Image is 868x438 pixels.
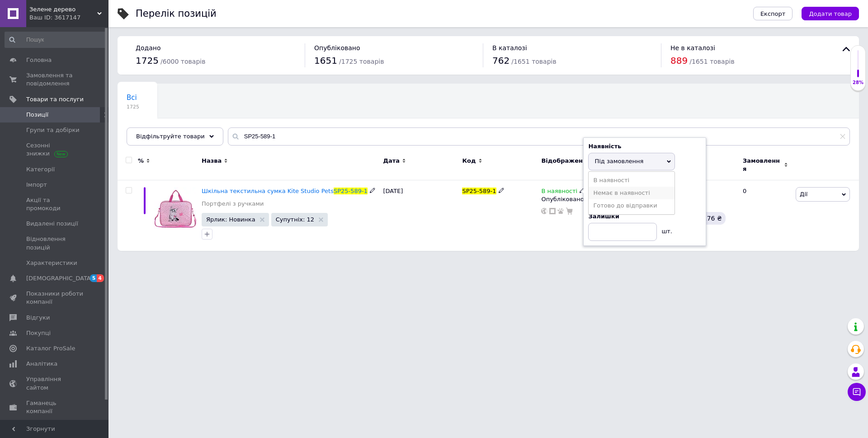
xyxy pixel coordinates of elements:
span: Каталог ProSale [26,344,75,353]
span: / 1651 товарів [511,58,556,65]
span: Товари та послуги [26,95,84,104]
span: Показники роботи компанії [26,290,84,306]
span: Дата [383,157,400,165]
span: Експорт [760,10,786,17]
span: Категорії [26,165,55,174]
span: / 1651 товарів [689,58,734,65]
span: 4 [97,274,104,282]
span: Ярлик: Новинка [206,217,255,222]
span: Шкільна текстильна сумка Kite Studio Pets [202,188,334,194]
span: Під замовлення [594,158,643,165]
span: Замовлення та повідомлення [26,71,84,88]
div: [DATE] [381,180,460,251]
div: 0 [737,180,793,251]
span: Групи та добірки [26,126,80,134]
span: Відображення [541,157,590,165]
span: Опубліковано [314,44,360,52]
span: 889 [670,55,688,66]
span: 5 [90,274,97,282]
span: 10.52%, 45.76 ₴ [669,215,722,222]
div: Перелік позицій [136,9,217,19]
span: Відгуки [26,314,50,322]
li: Готово до відправки [589,199,675,212]
span: Додано [136,44,160,52]
span: 1725 [136,55,159,66]
span: [DEMOGRAPHIC_DATA] [26,274,93,283]
span: Імпорт [26,181,47,189]
span: / 1725 товарів [339,58,384,65]
input: Пошук по назві позиції, артикулу і пошуковим запитам [228,127,850,146]
span: Замовлення [743,157,782,173]
div: 28% [851,80,865,86]
span: Головна [26,56,52,64]
div: шт. [657,223,675,235]
span: Покупці [26,329,51,337]
span: SP25-589-1 [334,188,368,194]
span: Управління сайтом [26,375,84,391]
span: Зелене дерево [29,5,97,14]
a: Портфелі з ручками [202,200,264,208]
span: SP25-589-1 [462,188,496,194]
li: В наявності [589,174,675,187]
div: Залишки [588,212,701,221]
span: Супутніх: 12 [276,217,314,222]
li: Немає в наявності [589,187,675,199]
span: Аналітика [26,360,57,368]
span: 1651 [314,55,337,66]
span: / 6000 товарів [160,58,205,65]
span: % [138,157,144,165]
span: Акції та промокоди [26,196,84,212]
span: Додати товар [809,10,852,17]
input: Пошук [5,32,107,48]
span: Сезонні знижки [26,141,84,158]
span: 1725 [127,104,139,110]
span: Назва [202,157,222,165]
button: Додати товар [802,7,859,20]
span: Відновлення позицій [26,235,84,251]
span: Характеристики [26,259,77,267]
span: Відфільтруйте товари [136,133,205,140]
span: Видалені позиції [26,220,78,228]
span: Код [462,157,476,165]
span: Позиції [26,111,48,119]
div: Наявність [588,142,701,151]
div: Ваш ID: 3617147 [29,14,108,22]
img: Школьная текстильная сумка Kite Studio Pets SP25-589-1 [154,187,197,231]
span: Гаманець компанії [26,399,84,415]
span: Всі [127,94,137,102]
span: В наявності [541,188,577,197]
span: Дії [800,191,807,198]
span: Не в каталозі [670,44,715,52]
a: Шкільна текстильна сумка Kite Studio PetsSP25-589-1 [202,188,368,194]
span: В каталозі [492,44,527,52]
button: Експорт [753,7,793,20]
button: Чат з покупцем [848,383,866,401]
div: Опубліковано [541,195,651,203]
span: 762 [492,55,509,66]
